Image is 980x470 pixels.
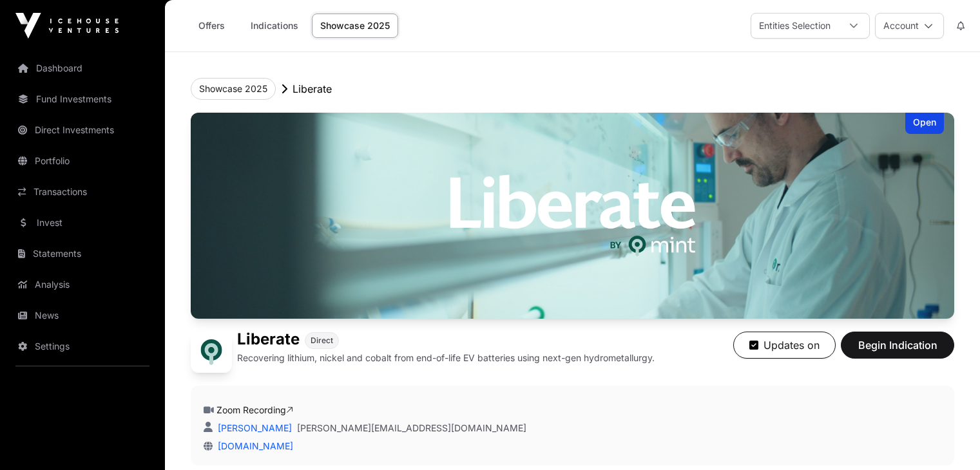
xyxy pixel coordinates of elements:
[10,209,155,237] a: Invest
[875,13,944,39] button: Account
[10,116,155,144] a: Direct Investments
[191,113,954,319] img: Liberate
[215,422,292,433] a: [PERSON_NAME]
[841,344,954,357] a: Begin Indication
[10,301,155,330] a: News
[10,332,155,361] a: Settings
[10,270,155,299] a: Analysis
[213,440,293,451] a: [DOMAIN_NAME]
[237,332,300,349] h1: Liberate
[905,113,944,134] div: Open
[311,335,333,346] span: Direct
[293,81,332,97] p: Liberate
[10,178,155,206] a: Transactions
[10,147,155,175] a: Portfolio
[10,240,155,268] a: Statements
[191,78,276,100] button: Showcase 2025
[10,85,155,113] a: Fund Investments
[916,408,980,470] iframe: Chat Widget
[297,422,526,435] a: [PERSON_NAME][EMAIL_ADDRESS][DOMAIN_NAME]
[751,14,838,38] div: Entities Selection
[242,14,307,38] a: Indications
[733,332,836,359] button: Updates on
[312,14,398,38] a: Showcase 2025
[15,13,119,39] img: Icehouse Ventures Logo
[857,337,938,353] span: Begin Indication
[10,54,155,82] a: Dashboard
[216,404,293,415] a: Zoom Recording
[841,332,954,359] button: Begin Indication
[191,332,232,373] img: Liberate
[237,352,655,364] p: Recovering lithium, nickel and cobalt from end-of-life EV batteries using next-gen hydrometallurgy.
[186,14,237,38] a: Offers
